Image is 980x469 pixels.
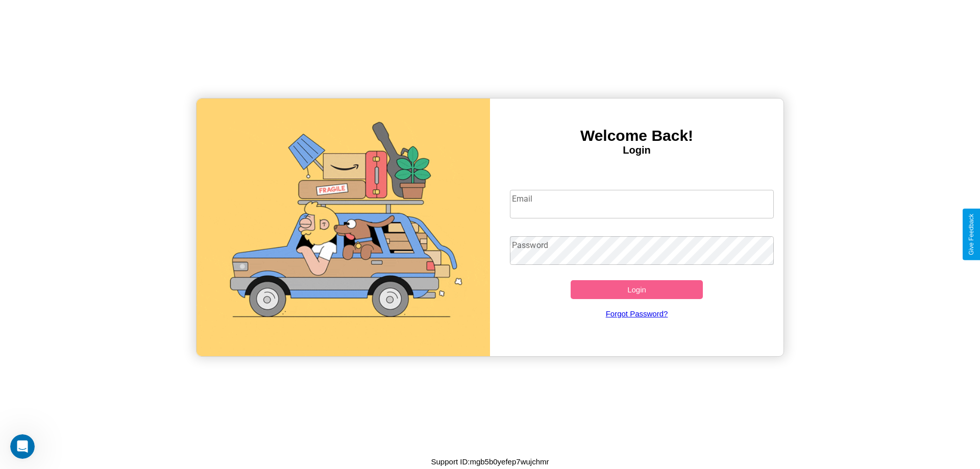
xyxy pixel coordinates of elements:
a: Forgot Password? [505,299,769,328]
iframe: Intercom live chat [10,434,35,459]
img: gif [197,98,490,356]
div: Give Feedback [968,214,975,255]
p: Support ID: mgb5b0yefep7wujchmr [431,455,549,468]
h4: Login [490,144,783,156]
button: Login [571,280,703,299]
h3: Welcome Back! [490,127,783,144]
